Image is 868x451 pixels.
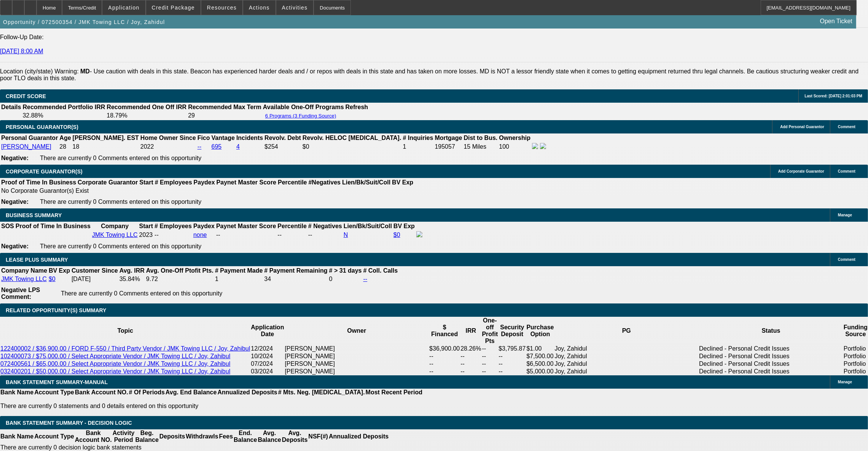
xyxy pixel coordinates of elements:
[0,345,250,352] a: 122400002 / $36,900.00 / FORD F-550 / Third Party Vendor / JMK Towing LLC / Joy, Zahibul
[263,103,344,111] th: Available One-Off Programs
[526,368,554,375] td: $5,000.00
[219,429,233,444] th: Fees
[59,143,71,151] td: 28
[1,155,29,161] b: Negative:
[277,223,306,229] b: Percentile
[15,222,91,230] th: Proof of Time In Business
[6,212,62,218] span: BUSINESS SUMMARY
[264,275,328,283] td: 34
[365,389,423,396] th: Most Recent Period
[482,345,499,353] td: --
[838,213,852,217] span: Manage
[146,275,214,283] td: 9.72
[817,15,855,28] a: Open Ticket
[216,223,276,229] b: Paynet Master Score
[482,368,499,375] td: --
[250,368,284,375] td: 03/2024
[201,0,242,15] button: Resources
[71,275,118,283] td: [DATE]
[140,143,154,150] span: 2022
[216,232,276,238] div: --
[215,275,263,283] td: 1
[532,143,538,149] img: facebook-icon.png
[22,103,105,111] th: Recommended Portfolio IRR
[1,222,14,230] th: SOS
[250,345,284,353] td: 12/2024
[526,317,554,345] th: Purchase Option
[1,276,47,282] a: JMK Towing LLC
[1,287,40,300] b: Negative LPS Comment:
[1,103,21,111] th: Details
[73,135,139,141] b: [PERSON_NAME]. EST
[282,429,308,444] th: Avg. Deposits
[843,360,868,368] td: Portfolio
[392,179,413,186] b: BV Exp
[344,232,348,238] a: N
[554,345,699,353] td: Joy, Zahidul
[838,257,855,262] span: Comment
[284,368,429,375] td: [PERSON_NAME]
[6,93,46,99] span: CREDIT SCORE
[699,360,843,368] td: Declined - Personal Credit Issues
[92,232,138,238] a: JMK Towing LLC
[498,368,526,375] td: --
[778,169,824,173] span: Add Corporate Guarantor
[194,179,215,186] b: Paydex
[363,267,398,274] b: # Coll. Calls
[482,360,499,368] td: --
[119,267,145,274] b: Avg. IRR
[460,360,481,368] td: --
[843,317,868,345] th: Funding Source
[838,380,852,384] span: Manage
[554,317,699,345] th: PG
[363,276,368,282] a: --
[250,317,284,345] th: Application Date
[284,353,429,360] td: [PERSON_NAME]
[264,135,301,141] b: Revolv. Debt
[402,143,433,151] td: 1
[282,5,308,11] span: Activities
[140,135,196,141] b: Home Owner Since
[345,103,369,111] th: Refresh
[838,125,855,129] span: Comment
[106,103,187,111] th: Recommended One Off IRR
[1,267,47,274] b: Company Name
[460,353,481,360] td: --
[40,155,201,161] span: There are currently 0 Comments entered on this opportunity
[429,368,460,375] td: --
[155,179,192,186] b: # Employees
[129,389,165,396] th: # Of Periods
[139,231,153,239] td: 2023
[154,223,192,229] b: # Employees
[498,317,526,345] th: Security Deposit
[250,353,284,360] td: 10/2024
[6,168,83,175] span: CORPORATE GUARANTOR(S)
[165,389,217,396] th: Avg. End Balance
[308,232,342,238] div: --
[80,68,90,75] b: MD
[284,360,429,368] td: [PERSON_NAME]
[498,345,526,353] td: $3,795.87
[308,429,328,444] th: NSF(#)
[1,199,29,205] b: Negative:
[249,5,270,11] span: Actions
[40,243,201,249] span: There are currently 0 Comments entered on this opportunity
[429,360,460,368] td: --
[185,429,218,444] th: Withdrawls
[482,317,499,345] th: One-off Profit Pts
[309,179,341,186] b: #Negatives
[101,223,129,229] b: Company
[3,19,165,25] span: Opportunity / 072500354 / JMK Towing LLC / Joy, Zahidul
[1,135,58,141] b: Personal Guarantor
[699,317,843,345] th: Status
[1,143,51,150] a: [PERSON_NAME]
[193,232,207,238] a: none
[0,360,230,367] a: 072400561 / $65,000.00 / Select Appropriate Vendor / JMK Towing LLC / Joy, Zahibul
[526,353,554,360] td: $7,500.00
[207,5,237,11] span: Resources
[243,0,276,15] button: Actions
[112,429,135,444] th: Activity Period
[0,368,230,375] a: 032400201 / $50,000.00 / Select Appropriate Vendor / JMK Towing LLC / Joy, Zahibul
[0,353,230,359] a: 102400073 / $75,000.00 / Select Appropriate Vendor / JMK Towing LLC / Joy, Zahibul
[278,179,307,186] b: Percentile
